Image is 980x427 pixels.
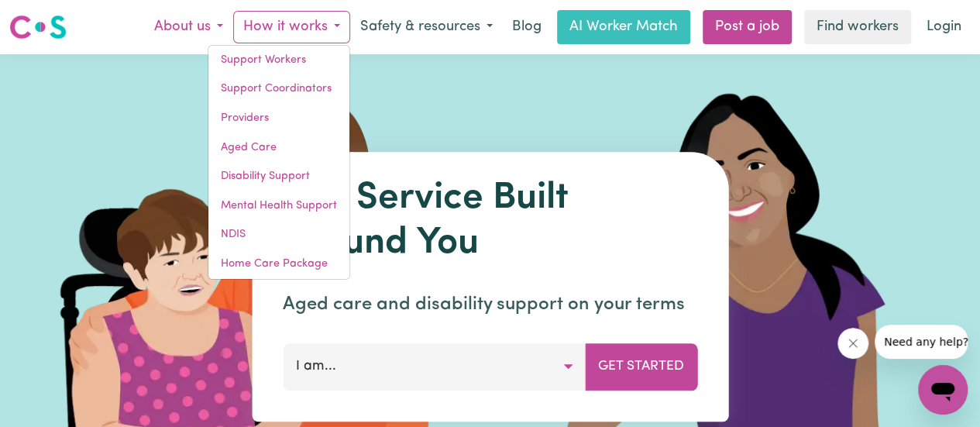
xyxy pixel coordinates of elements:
a: Home Care Package [208,250,349,279]
img: Careseekers logo [9,13,67,41]
button: How it works [233,11,350,43]
a: Post a job [703,10,792,44]
button: I am... [283,343,586,390]
a: AI Worker Match [557,10,690,44]
div: How it works [208,45,350,280]
a: Disability Support [208,162,349,191]
button: About us [144,11,233,43]
a: Providers [208,104,349,133]
a: Aged Care [208,133,349,163]
button: Safety & resources [350,11,503,43]
h1: The Service Built Around You [283,177,697,266]
iframe: Message from company [875,325,968,359]
p: Aged care and disability support on your terms [283,291,697,319]
a: Careseekers logo [9,9,67,45]
a: Support Coordinators [208,74,349,104]
a: Support Workers [208,46,349,75]
iframe: Close message [837,328,868,359]
a: Find workers [804,10,911,44]
a: Blog [503,10,551,44]
button: Get Started [585,343,697,390]
a: NDIS [208,220,349,250]
a: Login [917,10,971,44]
a: Mental Health Support [208,191,349,221]
span: Need any help? [9,11,94,23]
iframe: Button to launch messaging window [918,365,968,415]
